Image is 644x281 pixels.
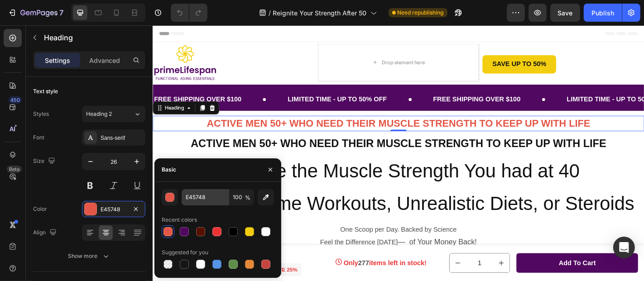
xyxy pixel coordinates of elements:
[33,87,58,95] div: Text style
[211,257,303,268] p: Only items left in stock!
[591,8,614,18] div: Publish
[162,216,197,224] div: Recent colors
[86,110,112,118] span: Heading 2
[375,39,435,47] strong: SAVE UP TO 50%
[149,76,259,89] p: LIMITED TIME - UP TO 50% OFF
[253,38,301,45] div: Drop element here
[7,166,22,173] div: Beta
[68,252,111,261] div: Show more
[273,8,367,18] span: Reignite Your Strength After 50
[182,189,229,205] input: Eg: FFFFFF
[33,205,47,213] div: Color
[7,183,537,212] h2: Without Extreme Workouts, Unrealistic Diets, or Steroids
[101,134,143,142] div: Sans-serif
[162,248,208,257] div: Suggested for you
[398,9,444,17] span: Need republishing
[7,147,537,176] h2: Reignite the Muscle Strength You had at 40
[584,4,622,22] button: Publish
[449,257,490,268] div: Add to cart
[8,220,536,233] p: One Scoop per Day. Backed by Science
[227,259,239,267] span: 277
[310,76,407,89] p: FREE SHIPPING OVER $100
[42,124,502,138] strong: ACTIVE MEN 50+ WHO NEED THEIR MUSCLE STRENGTH TO KEEP UP WITH LIFE
[613,237,635,258] div: Open Intercom Messenger
[346,252,376,273] input: quantity
[39,249,164,262] h1: Strength Renew 50+
[4,4,67,22] button: 7
[365,33,446,53] a: SAVE UP TO 50%
[33,133,44,142] div: Font
[162,166,176,174] div: Basic
[7,123,537,140] h2: Rich Text Editor. Editing area: main
[402,252,537,274] button: Add to cart
[59,7,63,18] p: 7
[33,248,145,264] button: Show more
[101,205,127,214] div: E45748
[89,56,120,65] p: Advanced
[33,110,49,118] div: Styles
[44,32,142,43] p: Heading
[153,25,644,281] iframe: Design area
[11,87,36,95] div: Heading
[39,264,72,277] div: $139.00
[245,194,250,202] span: %
[550,4,580,22] button: Save
[376,252,394,273] button: increment
[171,4,207,22] div: Undo/Redo
[8,124,536,139] p: ⁠⁠⁠⁠⁠⁠⁠
[33,155,57,167] div: Size
[271,235,358,244] span: — of Your Money Back!
[328,252,346,273] button: decrement
[9,96,22,104] div: 450
[269,8,271,18] span: /
[45,56,70,65] p: Settings
[82,106,145,122] button: Heading 2
[60,102,484,114] strong: ACTIVE MEN 50+ WHO NEED THEIR MUSCLE STRENGTH TO KEEP UP WITH LIFE
[8,233,536,247] p: Feel the Difference [DATE]
[558,9,573,17] span: Save
[1,76,98,89] p: FREE SHIPPING OVER $100
[76,264,104,276] div: $159.00
[458,76,567,89] p: LIMITED TIME - UP TO 50% OFF
[112,266,160,275] p: BUY 3 SAVE 25%
[33,227,58,239] div: Align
